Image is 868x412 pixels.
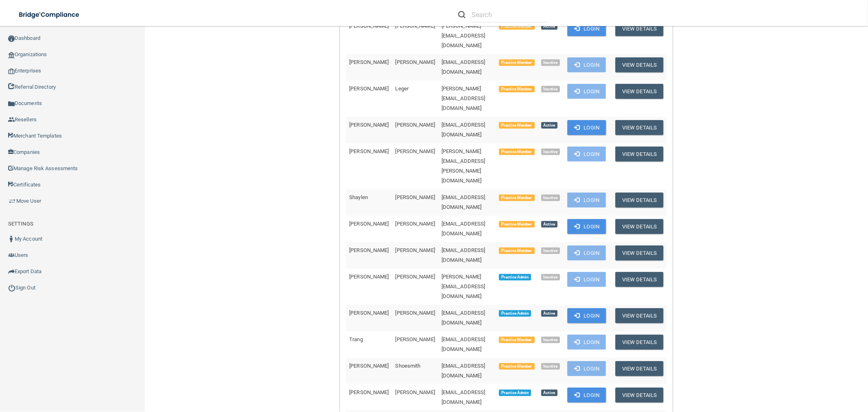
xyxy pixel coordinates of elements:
span: [EMAIL_ADDRESS][DOMAIN_NAME] [442,247,485,263]
span: [PERSON_NAME][EMAIL_ADDRESS][DOMAIN_NAME] [442,23,485,48]
span: Practice Member [499,221,534,228]
button: View Details [615,308,663,323]
span: [PERSON_NAME] [349,221,389,227]
button: Login [567,193,606,208]
span: [PERSON_NAME][EMAIL_ADDRESS][PERSON_NAME][DOMAIN_NAME] [442,148,485,184]
button: View Details [615,245,663,261]
span: Active [541,122,558,129]
span: [PERSON_NAME] [349,85,389,92]
span: [EMAIL_ADDRESS][DOMAIN_NAME] [442,59,485,75]
span: Practice Member [499,195,534,201]
button: Login [567,147,606,162]
button: View Details [615,335,663,350]
span: [PERSON_NAME] [396,274,435,280]
span: [PERSON_NAME] [349,363,389,369]
span: [PERSON_NAME] [349,310,389,316]
img: icon-documents.8dae5593.png [8,101,15,107]
span: Shaylen [349,194,368,200]
button: Login [567,361,606,376]
button: Login [567,57,606,72]
span: Leger [396,85,409,92]
button: Login [567,388,606,403]
span: [PERSON_NAME] [396,122,435,128]
img: enterprise.0d942306.png [8,68,15,74]
button: Login [567,120,606,135]
button: View Details [615,57,663,72]
span: Inactive [541,274,560,281]
span: Practice Member [499,248,534,254]
span: Practice Member [499,337,534,343]
span: [PERSON_NAME] [396,148,435,154]
img: organization-icon.f8decf85.png [8,52,15,58]
span: Practice Member [499,59,534,66]
img: ic_reseller.de258add.png [8,116,15,123]
img: ic-search.3b580494.png [458,11,466,18]
span: [EMAIL_ADDRESS][DOMAIN_NAME] [442,221,485,237]
span: Shoesmith [396,363,421,369]
span: Inactive [541,59,560,66]
span: [PERSON_NAME] [349,148,389,154]
span: Practice Member [499,122,534,129]
span: Inactive [541,195,560,201]
span: [PERSON_NAME] [396,310,435,316]
span: [PERSON_NAME][EMAIL_ADDRESS][DOMAIN_NAME] [442,274,485,299]
span: [EMAIL_ADDRESS][DOMAIN_NAME] [442,389,485,405]
span: Active [541,310,558,317]
span: [EMAIL_ADDRESS][DOMAIN_NAME] [442,194,485,210]
span: [PERSON_NAME] [396,389,435,395]
span: [PERSON_NAME] [349,274,389,280]
span: Inactive [541,86,560,92]
button: View Details [615,147,663,162]
img: ic_power_dark.7ecde6b1.png [8,284,15,291]
img: ic_user_dark.df1a06c3.png [8,236,15,242]
button: Login [567,245,606,261]
span: Active [541,221,558,228]
span: [PERSON_NAME] [349,389,389,395]
span: [PERSON_NAME] [349,247,389,253]
span: Inactive [541,337,560,343]
button: Login [567,335,606,350]
span: Inactive [541,149,560,155]
button: View Details [615,388,663,403]
span: [EMAIL_ADDRESS][DOMAIN_NAME] [442,363,485,379]
button: View Details [615,84,663,99]
span: Inactive [541,363,560,370]
span: [PERSON_NAME] [396,194,435,200]
button: Login [567,84,606,99]
img: icon-export.b9366987.png [8,268,15,275]
span: [PERSON_NAME] [396,247,435,253]
span: [PERSON_NAME] [396,336,435,342]
span: [PERSON_NAME] [349,59,389,65]
span: [EMAIL_ADDRESS][DOMAIN_NAME] [442,122,485,138]
button: View Details [615,219,663,234]
span: Practice Member [499,86,534,92]
img: ic_dashboard_dark.d01f4a41.png [8,35,15,42]
span: Practice Admin [499,274,531,281]
span: Inactive [541,248,560,254]
input: Search [472,7,546,22]
span: Trang [349,336,363,342]
button: Login [567,219,606,234]
span: Practice Member [499,363,534,370]
button: View Details [615,193,663,208]
img: icon-users.e205127d.png [8,252,15,259]
span: [PERSON_NAME] [349,122,389,128]
span: Practice Admin [499,310,531,317]
button: View Details [615,120,663,135]
span: [PERSON_NAME] [396,59,435,65]
button: Login [567,308,606,323]
button: View Details [615,272,663,287]
span: [PERSON_NAME][EMAIL_ADDRESS][DOMAIN_NAME] [442,85,485,111]
span: [EMAIL_ADDRESS][DOMAIN_NAME] [442,336,485,352]
button: View Details [615,361,663,376]
span: Practice Admin [499,390,531,396]
span: [PERSON_NAME] [396,221,435,227]
span: Practice Member [499,149,534,155]
img: briefcase.64adab9b.png [8,197,16,205]
label: SETTINGS [8,219,33,229]
img: bridge_compliance_login_screen.278c3ca4.svg [12,7,87,23]
span: [EMAIL_ADDRESS][DOMAIN_NAME] [442,310,485,326]
span: Active [541,390,558,396]
button: Login [567,272,606,287]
